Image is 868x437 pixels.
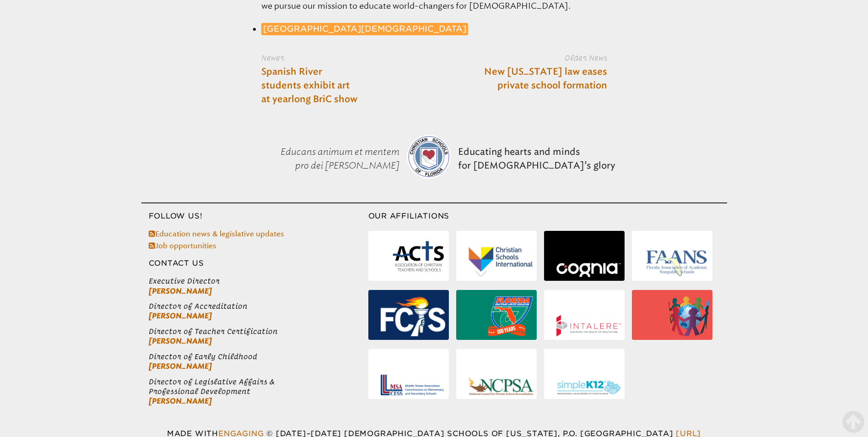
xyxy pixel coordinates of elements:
img: National Council for Private School Accreditation [469,377,533,395]
a: [PERSON_NAME] [149,337,212,345]
a: Spanish River students exhibit art at yearlong BriC show [261,65,394,106]
a: [PERSON_NAME] [149,362,212,371]
a: [PERSON_NAME] [149,397,212,405]
a: [PERSON_NAME] [149,287,212,295]
span: Director of Teacher Certification [149,327,368,336]
a: [PERSON_NAME] [149,311,212,320]
span: Executive Director [149,276,368,286]
label: Older News [475,52,607,63]
span: Director of Early Childhood [149,352,368,361]
img: Cognia [556,263,621,277]
span: Director of Accreditation [149,301,368,311]
label: Newer [261,52,394,63]
span: Director of Legislative Affairs & Professional Development [149,377,368,397]
img: csf-logo-web-colors.png [407,135,451,179]
img: Florida Association of Academic Nonpublic Schools [644,249,709,277]
p: Educans animum et mentem pro dei [PERSON_NAME] [249,122,403,195]
img: Florida High School Athletic Association [488,296,533,336]
a: New [US_STATE] law eases private school formation [475,65,607,93]
img: International Alliance for School Accreditation [669,296,709,336]
img: Association of Christian Teachers & Schools [392,237,445,277]
img: SimpleK12 [556,380,621,395]
img: Christian Schools International [469,247,533,277]
h3: Contact Us [141,258,368,269]
img: Middle States Association of Colleges and Schools Commissions on Elementary and Secondary Schools [381,375,445,395]
a: [GEOGRAPHIC_DATA][DEMOGRAPHIC_DATA] [261,23,468,35]
h3: Follow Us! [141,211,368,222]
a: Job opportunities [149,241,216,250]
a: Education news & legislative updates [149,229,284,238]
img: Florida Council of Independent Schools [381,297,445,336]
h3: Our Affiliations [368,211,727,222]
img: Intalere [556,315,621,336]
p: Educating hearts and minds for [DEMOGRAPHIC_DATA]’s glory [454,122,619,195]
